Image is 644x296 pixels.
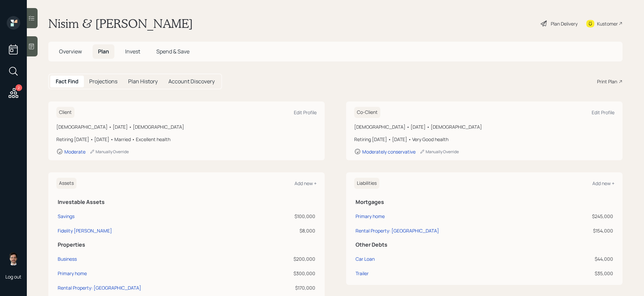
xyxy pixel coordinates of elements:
[260,213,315,220] div: $100,000
[260,227,315,234] div: $8,000
[354,107,380,118] h6: Co-Client
[58,284,141,291] div: Rental Property: [GEOGRAPHIC_DATA]
[597,20,618,27] div: Kustomer
[356,270,369,277] div: Trailer
[98,48,109,55] span: Plan
[294,109,317,116] div: Edit Profile
[128,78,158,85] h5: Plan History
[294,180,317,186] div: Add new +
[56,107,74,118] h6: Client
[58,199,315,205] h5: Investable Assets
[559,227,613,234] div: $154,000
[56,178,76,189] h6: Assets
[15,84,22,91] div: 2
[58,227,112,234] div: Fidelity [PERSON_NAME]
[260,284,315,291] div: $170,000
[592,109,614,116] div: Edit Profile
[420,149,459,155] div: Manually Override
[354,136,614,143] div: Retiring [DATE] • [DATE] • Very Good health
[64,149,86,155] div: Moderate
[58,255,77,262] div: Business
[56,136,317,143] div: Retiring [DATE] • [DATE] • Married • Excellent health
[551,20,578,27] div: Plan Delivery
[90,149,129,155] div: Manually Override
[5,273,21,280] div: Log out
[260,255,315,262] div: $200,000
[356,199,613,205] h5: Mortgages
[89,78,117,85] h5: Projections
[592,180,614,186] div: Add new +
[356,255,375,262] div: Car Loan
[56,78,78,85] h5: Fact Find
[58,213,74,220] div: Savings
[354,178,379,189] h6: Liabilities
[356,242,613,248] h5: Other Debts
[559,255,613,262] div: $44,000
[597,78,617,85] div: Print Plan
[356,213,385,220] div: Primary home
[7,252,20,265] img: jonah-coleman-headshot.png
[354,123,614,130] div: [DEMOGRAPHIC_DATA] • [DATE] • [DEMOGRAPHIC_DATA]
[59,48,82,55] span: Overview
[56,123,317,130] div: [DEMOGRAPHIC_DATA] • [DATE] • [DEMOGRAPHIC_DATA]
[125,48,140,55] span: Invest
[362,149,416,155] div: Moderately conservative
[260,270,315,277] div: $300,000
[559,270,613,277] div: $35,000
[156,48,190,55] span: Spend & Save
[168,78,215,85] h5: Account Discovery
[58,242,315,248] h5: Properties
[48,16,193,31] h1: Nisim & [PERSON_NAME]
[559,213,613,220] div: $245,000
[58,270,87,277] div: Primary home
[356,227,439,234] div: Rental Property: [GEOGRAPHIC_DATA]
